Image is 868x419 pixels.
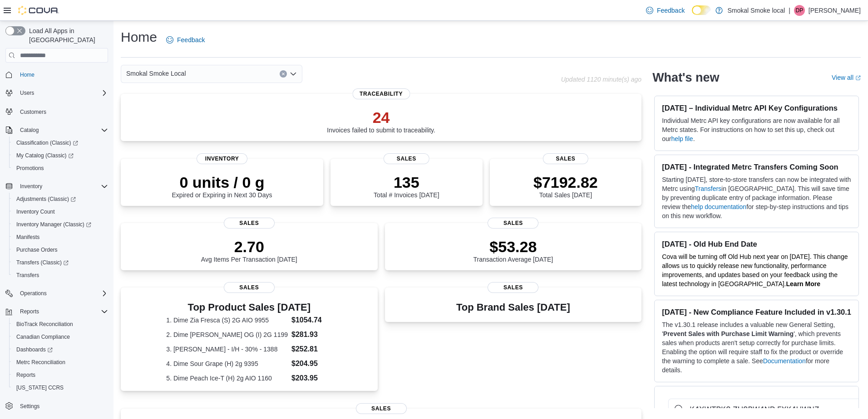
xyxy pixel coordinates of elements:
span: Transfers [13,270,108,281]
h3: Top Product Sales [DATE] [166,302,332,313]
span: Reports [16,371,35,379]
button: Transfers [9,269,112,282]
button: Home [2,68,112,81]
span: Home [16,69,108,80]
a: Customers [16,107,50,117]
a: BioTrack Reconciliation [13,319,77,330]
div: Avg Items Per Transaction [DATE] [201,238,297,263]
span: DP [796,5,804,16]
a: Classification (Classic) [13,137,82,148]
span: Purchase Orders [13,244,108,255]
a: Canadian Compliance [13,331,74,342]
button: Users [2,87,112,99]
button: Canadian Compliance [9,331,112,343]
span: Reports [13,370,108,380]
span: Adjustments (Classic) [13,194,108,205]
button: BioTrack Reconciliation [9,318,112,331]
div: Invoices failed to submit to traceability. [327,108,435,134]
span: BioTrack Reconciliation [13,319,108,330]
dt: 5. Dime Peach Ice-T (H) 2g AIO 1160 [166,374,288,383]
h2: What's new [652,70,719,85]
span: Adjustments (Classic) [16,195,76,203]
img: Cova [18,6,59,15]
button: Catalog [16,125,42,136]
span: Manifests [13,232,108,243]
span: [US_STATE] CCRS [16,384,64,391]
p: [PERSON_NAME] [809,5,861,16]
a: Documentation [763,357,806,365]
span: Inventory Manager (Classic) [13,219,108,230]
p: $53.28 [473,238,553,256]
span: Users [20,89,34,97]
dd: $252.81 [291,344,332,355]
span: Reports [20,308,39,315]
span: Sales [488,282,538,293]
strong: Learn More [786,280,820,287]
span: My Catalog (Classic) [13,150,108,161]
span: Purchase Orders [16,246,58,253]
span: Metrc Reconciliation [13,357,108,368]
span: Customers [16,106,108,117]
button: Open list of options [290,70,297,78]
span: Canadian Compliance [16,333,70,341]
span: Classification (Classic) [13,137,108,148]
a: Settings [16,401,43,412]
h1: Home [121,28,157,46]
span: Promotions [16,165,44,172]
button: Manifests [9,231,112,244]
button: Purchase Orders [9,244,112,256]
span: Inventory [20,183,42,190]
span: Sales [543,153,588,164]
span: Transfers [16,272,39,279]
button: Operations [2,287,112,300]
div: Total # Invoices [DATE] [374,173,439,199]
a: Classification (Classic) [9,136,112,149]
a: My Catalog (Classic) [9,149,112,162]
dt: 2. Dime [PERSON_NAME] OG (I) 2G 1199 [166,330,288,339]
a: help file [671,135,693,142]
a: Transfers [13,270,43,281]
button: Users [16,88,38,98]
a: Adjustments (Classic) [13,194,79,205]
button: Metrc Reconciliation [9,356,112,369]
span: Canadian Compliance [13,331,108,342]
span: Customers [20,108,46,116]
p: 135 [374,173,439,191]
p: Updated 1120 minute(s) ago [561,76,641,83]
span: Operations [20,290,47,297]
span: Inventory Count [13,206,108,217]
p: 0 units / 0 g [172,173,272,191]
div: Transaction Average [DATE] [473,238,553,263]
a: Adjustments (Classic) [9,193,112,205]
button: [US_STATE] CCRS [9,381,112,394]
p: 2.70 [201,238,297,256]
a: Purchase Orders [13,244,61,255]
dd: $203.95 [291,373,332,384]
a: Manifests [13,232,43,243]
button: Reports [2,305,112,318]
span: Traceability [352,88,410,99]
span: Sales [488,218,538,229]
a: Promotions [13,163,48,174]
a: help documentation [691,203,746,210]
span: BioTrack Reconciliation [16,321,73,328]
span: Sales [384,153,429,164]
dt: 3. [PERSON_NAME] - I/H - 30% - 1388 [166,345,288,354]
button: Customers [2,105,112,118]
a: Dashboards [9,343,112,356]
span: Metrc Reconciliation [16,359,65,366]
span: Users [16,88,108,98]
span: Reports [16,306,108,317]
a: My Catalog (Classic) [13,150,77,161]
span: Promotions [13,163,108,174]
a: Inventory Manager (Classic) [13,219,95,230]
span: Dark Mode [692,15,692,15]
span: Feedback [177,35,205,44]
a: View allExternal link [832,74,861,81]
span: Inventory [197,153,247,164]
span: Dashboards [16,346,53,353]
div: Expired or Expiring in Next 30 Days [172,173,272,199]
h3: [DATE] - New Compliance Feature Included in v1.30.1 [662,307,851,317]
span: Load All Apps in [GEOGRAPHIC_DATA] [25,26,108,44]
span: Inventory Count [16,208,55,215]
